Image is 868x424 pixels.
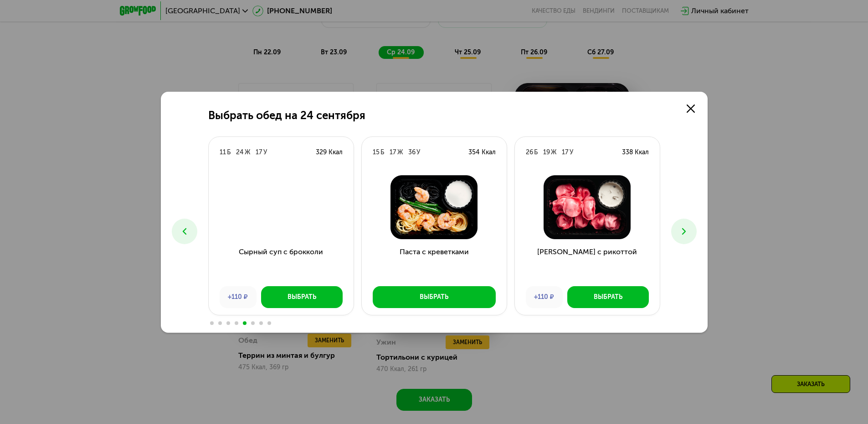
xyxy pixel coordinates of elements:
div: 17 [256,148,262,157]
div: У [570,148,573,157]
div: Ж [245,148,250,157]
div: 17 [562,148,569,157]
div: 354 Ккал [468,148,496,157]
div: Б [380,148,384,157]
div: 15 [373,148,380,157]
h3: Сырный суп с брокколи [209,246,354,279]
h3: Паста с креветками [362,246,507,279]
div: +110 ₽ [526,286,563,308]
div: 11 [220,148,226,157]
img: Паста с креветками [369,175,499,239]
img: Сырный суп с брокколи [216,175,346,239]
div: +110 ₽ [220,286,257,308]
h3: [PERSON_NAME] с рикоттой [515,246,660,279]
div: У [263,148,267,157]
div: 24 [236,148,244,157]
div: Выбрать [420,293,448,302]
div: Ж [551,148,556,157]
button: Выбрать [567,286,649,308]
div: 26 [526,148,533,157]
div: 329 Ккал [316,148,343,157]
div: Б [227,148,231,157]
div: Выбрать [288,293,316,302]
div: 338 Ккал [622,148,649,157]
div: 36 [408,148,416,157]
div: Б [534,148,538,157]
div: Выбрать [594,293,622,302]
img: Тортеллини с рикоттой [522,175,652,239]
div: 17 [390,148,396,157]
div: 19 [543,148,550,157]
button: Выбрать [261,286,343,308]
button: Выбрать [373,286,496,308]
h2: Выбрать обед на 24 сентября [208,109,365,122]
div: Ж [397,148,403,157]
div: У [416,148,420,157]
